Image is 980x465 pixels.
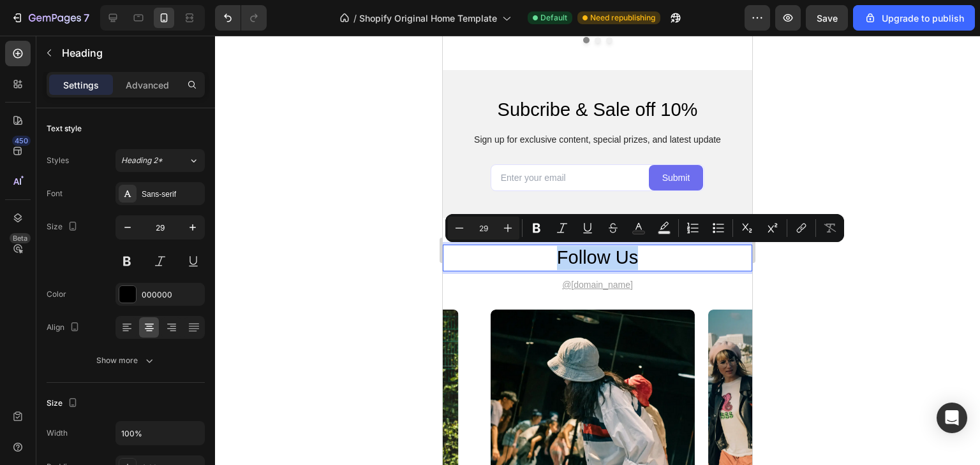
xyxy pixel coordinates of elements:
div: Size [47,395,80,412]
button: Save [806,5,848,31]
span: Default [540,12,567,24]
iframe: Design area [443,36,752,465]
button: Upgrade to publish [853,5,975,31]
div: Width [47,427,68,439]
div: Undo/Redo [215,5,267,31]
div: 000000 [142,289,202,301]
div: Editor contextual toolbar [445,214,844,242]
div: Color [47,289,66,300]
div: Show more [96,354,156,367]
span: Need republishing [590,12,655,24]
div: Text style [47,123,82,134]
div: Beta [10,233,31,243]
div: Open Intercom Messenger [937,403,967,433]
p: 7 [84,10,89,25]
span: Heading 2* [121,155,163,166]
div: Align [47,319,82,336]
div: Upgrade to publish [864,11,964,25]
p: Heading [62,45,200,61]
div: 450 [12,136,31,146]
p: Advanced [126,78,169,92]
span: / [353,11,357,25]
button: 7 [5,5,95,31]
p: Settings [63,78,99,92]
input: Auto [116,422,204,445]
button: Heading 2* [115,149,205,172]
button: Show more [47,349,205,372]
div: Sans-serif [142,189,202,200]
span: Save [817,13,838,24]
span: Shopify Original Home Template [359,11,497,25]
div: Styles [47,155,69,166]
div: Size [47,218,80,236]
div: Font [47,188,63,199]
